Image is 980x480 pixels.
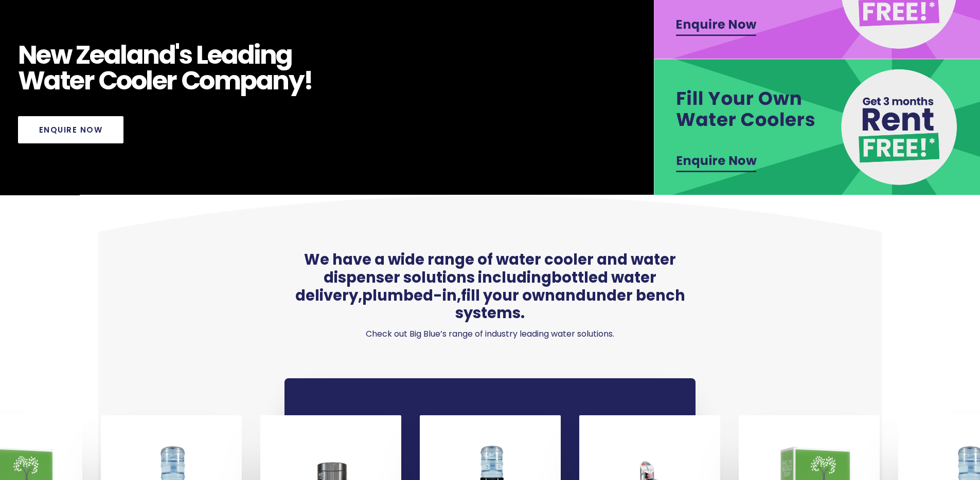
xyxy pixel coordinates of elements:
[254,42,260,68] span: i
[152,68,167,94] span: e
[461,285,555,306] a: fill your own
[304,68,313,94] span: !
[84,68,94,94] span: r
[256,68,273,94] span: a
[142,42,159,68] span: n
[181,68,200,94] span: C
[912,412,966,466] iframe: Chatbot
[60,68,70,94] span: t
[240,68,256,94] span: p
[276,42,292,68] span: g
[18,116,124,143] a: Enquire Now
[207,42,222,68] span: e
[98,68,117,94] span: C
[238,42,254,68] span: d
[116,68,131,94] span: o
[120,42,127,68] span: l
[44,68,60,94] span: a
[50,42,72,68] span: w
[76,42,90,68] span: Z
[159,42,175,68] span: d
[284,327,696,341] p: Check out Big Blue’s range of industry leading water solutions.
[284,251,696,322] span: We have a wide range of water cooler and water dispenser solutions including , , and .
[455,285,685,324] a: under bench systems
[295,267,657,306] a: bottled water delivery
[18,68,44,94] span: W
[214,68,240,94] span: m
[90,42,104,68] span: e
[146,68,152,94] span: l
[36,42,50,68] span: e
[127,42,143,68] span: a
[272,68,289,94] span: n
[104,42,120,68] span: a
[196,42,207,68] span: L
[221,42,238,68] span: a
[289,68,304,94] span: y
[362,285,457,306] a: plumbed-in
[175,42,179,68] span: '
[18,42,37,68] span: N
[179,42,192,68] span: s
[199,68,214,94] span: o
[69,68,84,94] span: e
[166,68,176,94] span: r
[260,42,276,68] span: n
[131,68,146,94] span: o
